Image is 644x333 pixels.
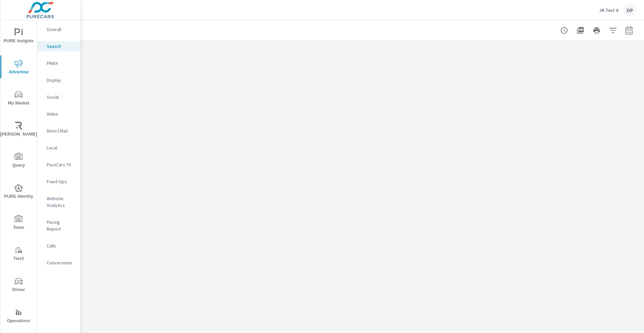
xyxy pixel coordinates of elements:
[2,277,35,294] span: Driver
[47,195,75,209] p: Website Analytics
[622,24,636,37] button: Select Date Range
[2,153,35,169] span: Query
[37,75,80,85] div: Display
[47,94,75,100] p: Social
[47,77,75,84] p: Display
[47,219,75,232] p: Pacing Report
[590,24,603,37] button: Print Report
[2,308,35,325] span: Operations
[37,258,80,268] div: Conversions
[332,50,341,58] span: The number of times an ad was clicked by a consumer.
[91,109,230,116] h5: Search Performance Overview By Postal Code
[2,122,35,138] span: [PERSON_NAME]
[37,241,80,251] div: Calls
[601,105,609,114] span: Understand Search performance data by postal code. Individual postal codes can be selected and ex...
[624,4,636,16] div: DP
[203,57,213,68] span: Save this to your personalized report
[47,26,75,33] p: Overall
[232,61,260,69] p: Last month
[47,43,75,50] p: Search
[2,28,35,45] span: PURE Insights
[37,24,80,34] div: Overall
[47,161,75,168] p: PureCars TV
[47,242,75,249] p: Calls
[2,246,35,263] span: Tier2
[574,24,587,37] button: "Export Report to PDF"
[2,184,35,200] span: PURE Identity
[91,116,119,124] p: Last month
[612,104,622,115] span: Save this to your personalized report
[2,215,35,232] span: Tools
[37,143,80,153] div: Local
[37,126,80,136] div: Direct Mail
[343,49,354,60] span: Save this to your personalized report
[47,144,75,151] p: Local
[47,178,75,185] p: Fixed Ops
[474,50,482,58] span: The amount of money spent on advertising during the period.
[37,58,80,68] div: PMAX
[484,49,495,60] span: Save this to your personalized report
[47,111,75,117] p: Video
[606,24,620,37] button: Apply Filters
[587,104,598,115] button: Make Fullscreen
[37,92,80,102] div: Social
[47,259,75,266] p: Conversions
[373,53,392,60] h5: Spend
[91,69,119,77] p: Last month
[2,60,35,76] span: Advertise
[599,7,618,13] p: JK Test 6
[625,104,636,115] button: Minimize Widget
[514,53,575,60] h5: Spend Per Unit Sold
[47,60,75,67] p: PMAX
[373,61,400,69] p: Last month
[91,62,128,69] h5: Impressions
[232,53,251,60] h5: Clicks
[37,41,80,51] div: Search
[37,176,80,187] div: Fixed Ops
[192,58,200,67] span: The number of times an ad was shown on your behalf.
[514,61,542,69] p: Last month
[37,217,80,234] div: Pacing Report
[2,91,35,107] span: My Market
[625,49,636,60] span: Save this to your personalized report
[37,109,80,119] div: Video
[37,193,80,210] div: Website Analytics
[47,127,75,134] p: Direct Mail
[37,160,80,170] div: PureCars TV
